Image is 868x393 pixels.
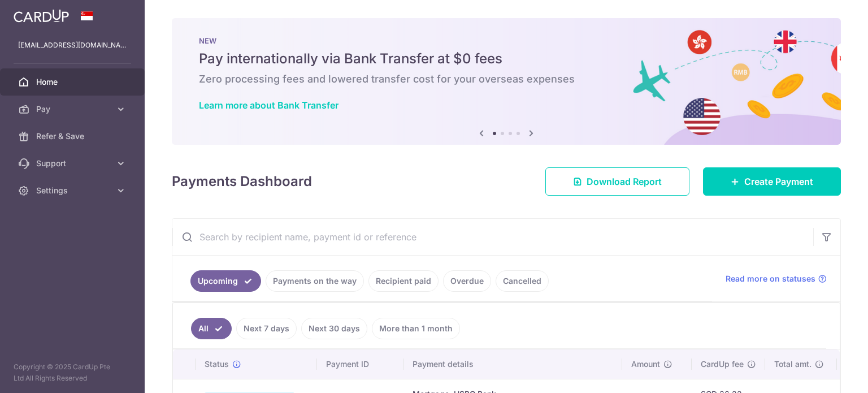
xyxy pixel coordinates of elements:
span: CardUp fee [701,359,744,370]
h4: Payments Dashboard [172,171,312,192]
th: Payment details [403,349,622,379]
span: Amount [631,359,660,370]
a: Cancelled [496,270,549,292]
a: Create Payment [703,167,841,196]
iframe: Opens a widget where you can find more information [796,359,857,387]
a: Next 30 days [301,318,367,339]
p: NEW [199,36,814,45]
span: Download Report [587,175,662,188]
a: Payments on the way [266,270,364,292]
span: Support [36,158,111,169]
img: Bank transfer banner [172,18,841,145]
a: More than 1 month [372,318,460,339]
a: Next 7 days [236,318,297,339]
span: Create Payment [744,175,813,188]
span: Total amt. [774,359,811,370]
span: Pay [36,103,111,115]
h5: Pay internationally via Bank Transfer at $0 fees [199,50,814,68]
span: Refer & Save [36,131,111,142]
a: Learn more about Bank Transfer [199,100,338,111]
input: Search by recipient name, payment id or reference [172,219,813,255]
span: Settings [36,185,111,196]
img: CardUp [14,9,69,23]
a: Download Report [545,167,689,196]
a: Recipient paid [368,270,439,292]
span: Status [205,359,229,370]
a: Read more on statuses [726,273,827,284]
span: Read more on statuses [726,273,815,284]
a: Overdue [443,270,491,292]
a: All [191,318,232,339]
span: Home [36,76,111,88]
a: Upcoming [190,270,261,292]
p: [EMAIL_ADDRESS][DOMAIN_NAME] [18,40,127,51]
h6: Zero processing fees and lowered transfer cost for your overseas expenses [199,72,814,86]
th: Payment ID [317,349,403,379]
